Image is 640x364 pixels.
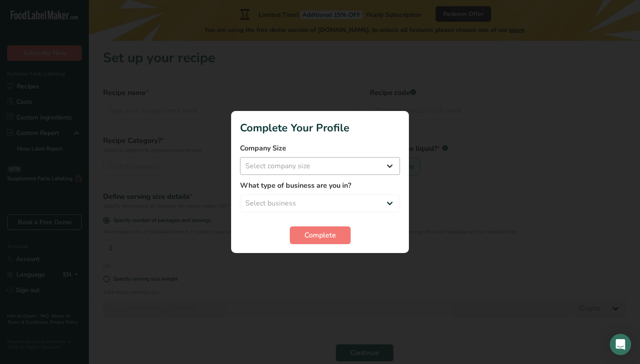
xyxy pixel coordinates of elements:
div: Open Intercom Messenger [610,334,631,355]
span: Complete [304,230,336,241]
label: What type of business are you in? [240,180,400,191]
h1: Complete Your Profile [240,120,400,136]
label: Company Size [240,143,400,154]
button: Complete [290,226,351,244]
